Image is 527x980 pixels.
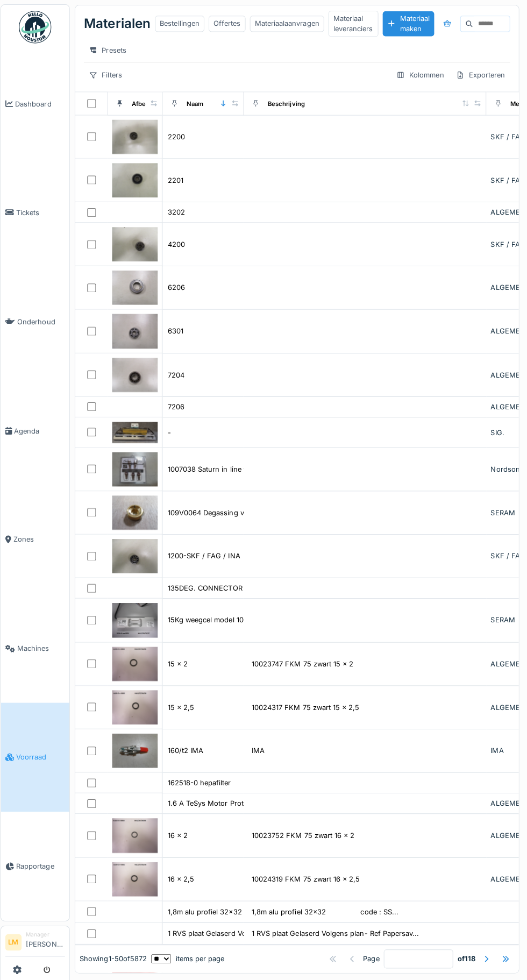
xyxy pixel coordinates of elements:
span: Zones [17,530,68,540]
a: Agenda [5,373,73,481]
div: 160/t2 IMA [170,740,205,750]
a: Machines [5,590,73,698]
div: Manager [30,923,68,931]
div: Filters [87,67,130,82]
div: Showing 1 - 50 of 5872 [83,946,149,956]
img: - [115,418,160,439]
div: 15Kg weegcel model 1042 [170,610,254,620]
img: 109V0064 Degassing valve sealing end [115,492,160,525]
img: 7204 [115,355,160,389]
li: LM [9,927,25,943]
img: 4200 [115,225,160,259]
div: 3202 [170,205,187,216]
div: 16 x 2,5 [170,867,196,877]
img: 1200-SKF / FAG / INA [115,535,160,569]
div: 16 x 2 [170,823,190,834]
div: 1007038 Saturn in line filters value pack [170,460,301,471]
div: Materiaal maken [383,11,435,36]
div: 162518-0 hepafilter [170,771,233,782]
img: 2200 [115,119,160,153]
a: LM Manager[PERSON_NAME] [9,923,68,949]
img: 6206 [115,268,160,302]
span: Tickets [20,206,68,216]
div: 6301 [170,323,186,333]
div: 15 x 2 [170,654,190,664]
div: 7204 [170,367,187,377]
div: Presets [87,42,134,58]
div: Materiaal leveranciers [330,11,379,37]
span: Voorraad [20,746,68,756]
div: 1200-SKF / FAG / INA [170,546,242,557]
img: 15 x 2 [115,642,160,676]
a: Dashboard [5,49,73,157]
div: 4200 [170,237,187,247]
img: 160/t2 IMA [115,728,160,762]
div: Naam [189,98,205,108]
div: 10024319 FKM 75 zwart 16 x 2,5 [253,867,361,877]
div: Kolommen [392,67,449,82]
div: 135DEG. CONNECTOR D20 [170,578,260,588]
img: 2201 [115,162,160,196]
div: - [170,424,173,434]
span: Machines [21,638,68,648]
li: [PERSON_NAME] [30,923,68,946]
span: Onderhoud [21,314,68,324]
span: Rapportage [20,854,68,864]
div: 1,8m alu profiel 32x32 minimaal 2 meter [170,899,303,910]
div: 15 x 2,5 [170,697,196,707]
img: 15 x 2,5 [115,685,160,719]
div: Merk [510,98,524,108]
img: 6301 [115,311,160,345]
div: 6206 [170,280,187,290]
div: 10023747 FKM 75 zwart 15 x 2 [253,654,354,664]
div: Exporteren [451,67,510,82]
div: 1,8m alu profiel 32x32 code : SS... [253,899,399,910]
span: Dashboard [19,98,68,108]
img: 1007038 Saturn in line filters value pack [115,449,160,482]
a: Voorraad [5,697,73,805]
a: Tickets [5,157,73,265]
img: 15Kg weegcel model 1042 [115,598,160,632]
div: Materialen [87,10,153,38]
div: Page [364,946,380,956]
div: 1 RVS plaat Gelaserd Volgens plan [170,921,282,931]
div: 7206 [170,399,187,409]
a: Rapportage [5,805,73,913]
div: 2201 [170,174,186,184]
div: Bestellingen [158,16,206,31]
div: 10023752 FKM 75 zwart 16 x 2 [253,823,355,834]
div: 1 RVS plaat Gelaserd Volgens plan- Ref Papersav... [253,921,419,931]
img: 16 x 2 [115,812,160,846]
span: Agenda [18,422,68,432]
div: Materiaalaanvragen [252,16,325,31]
img: Badge_color-CXgf-gQk.svg [23,11,55,43]
div: 2200 [170,131,187,141]
div: 1.6 A TeSys Motor Protection Circuit Breake [170,792,312,802]
strong: of 118 [458,946,475,956]
div: Afbeelding [134,98,167,108]
div: items per page [154,946,226,956]
div: IMA [253,740,266,750]
div: 109V0064 Degassing valve sealing end [170,503,298,514]
a: Onderhoud [5,265,73,373]
a: Zones [5,481,73,590]
div: Offertes [211,16,247,31]
div: Beschrijving [269,98,306,108]
img: 16 x 2,5 [115,855,160,889]
div: 10024317 FKM 75 zwart 15 x 2,5 [253,697,360,707]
